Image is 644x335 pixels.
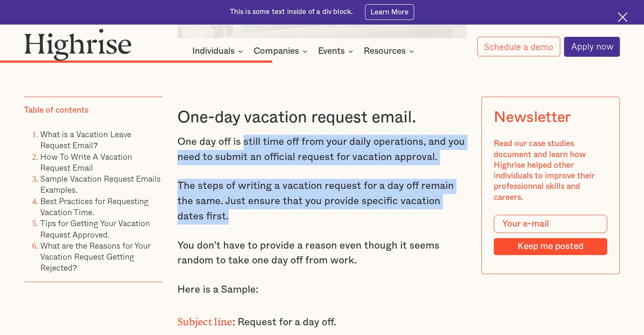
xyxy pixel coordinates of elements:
a: Tips for Getting Your Vacation Request Approved. [40,217,150,241]
input: Keep me posted [494,238,608,255]
div: Newsletter [494,109,571,127]
a: How To Write A Vacation Request Email [40,150,132,174]
div: Companies [254,46,299,56]
p: You don't have to provide a reason even though it seems random to take one day off from work. [177,238,467,269]
a: What is a Vacation Leave Request Email? [40,128,131,151]
a: What are the Reasons for Your Vacation Request Getting Rejected? [40,239,150,274]
a: Schedule a demo [477,37,560,56]
a: Best Practices for Requesting Vacation Time. [40,195,149,218]
div: Individuals [192,46,235,56]
strong: Subject line [177,316,232,322]
form: Modal Form [494,215,608,255]
p: One day off is still time off from your daily operations, and you need to submit an official requ... [177,135,467,165]
div: Individuals [192,46,246,56]
div: Resources [364,46,406,56]
div: Companies [254,46,310,56]
input: Your e-mail [494,215,608,233]
div: Events [318,46,356,56]
a: Sample Vacation Request Emails Examples. [40,172,160,196]
div: Table of contents [24,105,88,116]
img: Highrise logo [24,28,132,61]
p: The steps of writing a vacation request for a day off remain the same. Just ensure that you provi... [177,179,467,224]
p: Here is a Sample: [177,282,467,298]
a: Learn More [365,4,415,19]
div: Resources [364,46,417,56]
div: This is some text inside of a div block. [230,7,353,17]
div: Events [318,46,345,56]
a: Apply now [564,37,620,57]
p: : Request for a day off. [177,312,467,330]
h3: One-day vacation request email. [177,108,467,128]
img: Cross icon [618,12,627,22]
div: Read our case studies document and learn how Highrise helped other individuals to improve their p... [494,139,608,203]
